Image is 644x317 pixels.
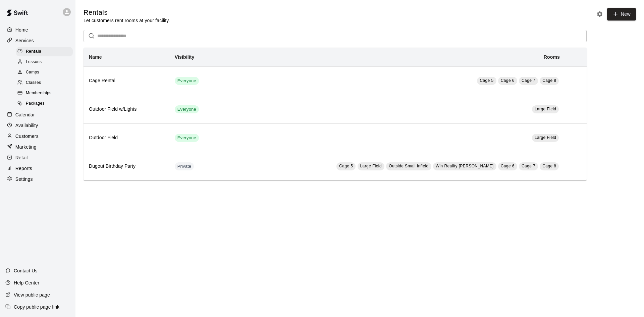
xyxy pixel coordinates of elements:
p: Let customers rent rooms at your facility. [84,17,170,24]
a: Classes [16,78,75,88]
a: Reports [5,163,70,173]
b: Name [89,54,102,60]
p: Retail [15,154,28,161]
div: Packages [16,99,73,108]
p: Copy public page link [14,304,59,310]
div: Rentals [16,47,73,56]
p: Help Center [14,279,39,286]
div: Camps [16,68,73,77]
p: Calendar [15,111,35,118]
p: Services [15,37,34,44]
span: Cage 8 [542,78,556,83]
p: Customers [15,133,39,140]
span: Win Reality [PERSON_NAME] [436,164,494,168]
span: Large Field [535,135,556,140]
span: Cage 7 [522,78,535,83]
span: Private [175,163,194,170]
a: Marketing [5,142,70,152]
span: Outside Small Infield [389,164,428,168]
h6: Outdoor Field w/Lights [89,106,164,113]
p: View public page [14,292,50,298]
p: Contact Us [14,267,38,274]
p: Availability [15,122,38,129]
button: Rental settings [595,9,605,19]
span: Large Field [535,107,556,111]
a: Memberships [16,88,75,99]
span: Classes [26,80,41,86]
a: New [607,8,636,20]
p: Marketing [15,144,37,150]
a: Home [5,25,70,35]
div: Lessons [16,57,73,67]
span: Cage 8 [542,164,556,168]
div: This service is visible to all of your customers [175,77,199,85]
h5: Rentals [84,8,170,17]
span: Memberships [26,90,51,97]
table: simple table [84,48,587,180]
div: This service is visible to all of your customers [175,105,199,113]
span: Everyone [175,135,199,141]
a: Rentals [16,46,75,57]
span: Rentals [26,48,41,55]
div: This service is hidden, and can only be accessed via a direct link [175,162,194,170]
a: Retail [5,153,70,163]
h6: Cage Rental [89,77,164,85]
p: Settings [15,176,33,182]
span: Cage 6 [501,78,515,83]
span: Camps [26,69,39,76]
span: Everyone [175,78,199,84]
span: Packages [26,100,45,107]
a: Settings [5,174,70,184]
span: Cage 5 [480,78,493,83]
span: Lessons [26,59,42,65]
b: Rooms [544,54,560,60]
p: Home [15,27,28,33]
a: Availability [5,120,70,130]
span: Large Field [360,164,382,168]
span: Everyone [175,106,199,113]
span: Cage 7 [522,164,535,168]
a: Packages [16,99,75,109]
div: Classes [16,78,73,88]
div: This service is visible to all of your customers [175,134,199,142]
span: Cage 6 [501,164,515,168]
h6: Outdoor Field [89,134,164,142]
p: Reports [15,165,32,172]
span: Cage 5 [339,164,353,168]
div: Memberships [16,89,73,98]
a: Services [5,36,70,46]
a: Camps [16,67,75,78]
h6: Dugout Birthday Party [89,163,164,170]
b: Visibility [175,54,195,60]
a: Calendar [5,110,70,120]
a: Lessons [16,57,75,67]
a: Customers [5,131,70,141]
